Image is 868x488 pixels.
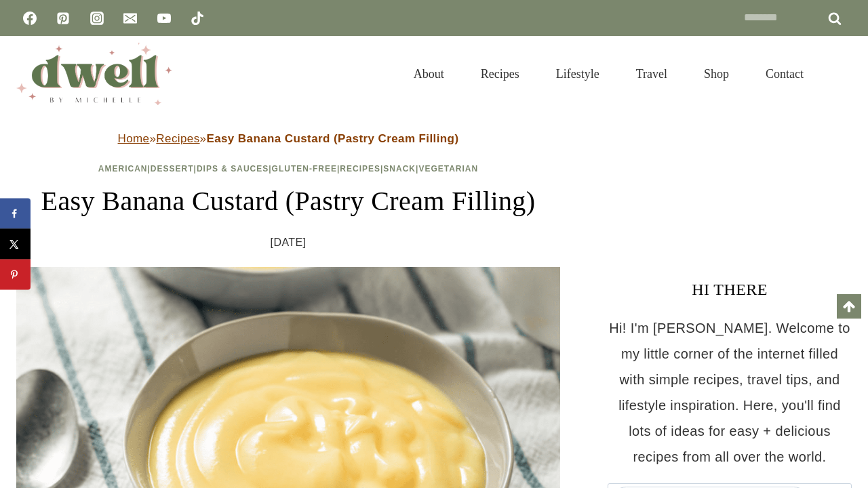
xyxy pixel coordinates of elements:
strong: Easy Banana Custard (Pastry Cream Filling) [206,132,458,145]
h1: Easy Banana Custard (Pastry Cream Filling) [16,181,560,222]
a: YouTube [151,5,178,32]
button: View Search Form [829,62,852,85]
a: About [395,50,462,98]
a: Contact [747,50,822,98]
a: Email [117,5,144,32]
span: | | | | | | [98,164,478,174]
time: [DATE] [271,232,307,253]
a: Snack [383,164,416,174]
a: Recipes [156,132,199,145]
a: TikTok [184,5,211,32]
a: Shop [686,50,747,98]
a: Dips & Sauces [197,164,269,174]
a: Home [118,132,150,145]
a: Instagram [83,5,111,32]
a: Pinterest [50,5,77,32]
a: Gluten-Free [272,164,337,174]
a: Dessert [151,164,194,174]
span: » » [118,132,459,145]
a: American [98,164,148,174]
a: Vegetarian [418,164,478,174]
p: Hi! I'm [PERSON_NAME]. Welcome to my little corner of the internet filled with simple recipes, tr... [608,315,852,470]
a: Travel [618,50,686,98]
img: DWELL by michelle [16,43,172,105]
a: Recipes [340,164,380,174]
a: Recipes [462,50,538,98]
a: Scroll to top [837,294,861,319]
nav: Primary Navigation [395,50,822,98]
a: Facebook [16,5,43,32]
a: Lifestyle [538,50,618,98]
h3: HI THERE [608,277,852,302]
